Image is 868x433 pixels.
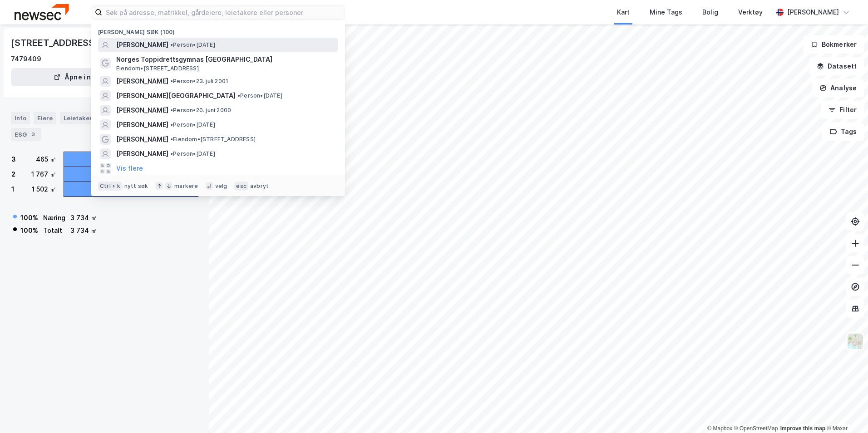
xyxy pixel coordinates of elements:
[250,182,269,190] div: avbryt
[170,121,173,128] span: •
[98,182,123,191] div: Ctrl + k
[124,182,148,190] div: nytt søk
[11,112,30,124] div: Info
[91,21,345,38] div: [PERSON_NAME] søk (100)
[116,134,168,145] span: [PERSON_NAME]
[170,41,173,48] span: •
[702,7,718,18] div: Bolig
[170,150,215,157] span: Person • [DATE]
[116,163,143,174] button: Vis flere
[787,7,839,18] div: [PERSON_NAME]
[36,154,56,165] div: 465 ㎡
[11,128,41,141] div: ESG
[70,225,97,236] div: 3 734 ㎡
[809,57,864,75] button: Datasett
[43,212,65,223] div: Næring
[116,105,168,116] span: [PERSON_NAME]
[617,7,630,18] div: Kart
[170,107,173,113] span: •
[116,119,168,130] span: [PERSON_NAME]
[20,225,38,236] div: 100 %
[11,154,16,165] div: 3
[170,150,173,157] span: •
[237,92,240,99] span: •
[116,39,168,50] span: [PERSON_NAME]
[116,148,168,159] span: [PERSON_NAME]
[170,107,231,114] span: Person • 20. juni 2000
[116,76,168,87] span: [PERSON_NAME]
[102,5,345,19] input: Søk på adresse, matrikkel, gårdeiere, leietakere eller personer
[34,112,56,124] div: Eiere
[32,184,56,195] div: 1 502 ㎡
[234,182,248,191] div: esc
[170,41,215,49] span: Person • [DATE]
[43,225,65,236] div: Totalt
[11,184,15,195] div: 1
[707,425,732,432] a: Mapbox
[823,389,868,433] iframe: Chat Widget
[29,130,38,139] div: 3
[822,123,864,141] button: Tags
[170,121,215,128] span: Person • [DATE]
[170,78,228,85] span: Person • 23. juli 2001
[11,68,154,86] button: Åpne i ny fane
[847,333,864,350] img: Z
[11,54,41,64] div: 7479409
[215,182,227,190] div: velg
[116,65,199,72] span: Eiendom • [STREET_ADDRESS]
[31,169,56,180] div: 1 767 ㎡
[821,101,864,119] button: Filter
[803,35,864,54] button: Bokmerker
[174,182,198,190] div: markere
[237,92,282,99] span: Person • [DATE]
[780,425,825,432] a: Improve this map
[11,35,100,50] div: [STREET_ADDRESS]
[116,54,334,65] span: Norges Toppidrettsgymnas [GEOGRAPHIC_DATA]
[170,78,173,84] span: •
[170,136,173,143] span: •
[60,112,111,124] div: Leietakere
[11,169,15,180] div: 2
[823,389,868,433] div: Kontrollprogram for chat
[170,136,256,143] span: Eiendom • [STREET_ADDRESS]
[15,4,69,20] img: newsec-logo.f6e21ccffca1b3a03d2d.png
[734,425,778,432] a: OpenStreetMap
[116,90,236,101] span: [PERSON_NAME][GEOGRAPHIC_DATA]
[20,212,38,223] div: 100 %
[70,212,97,223] div: 3 734 ㎡
[650,7,682,18] div: Mine Tags
[738,7,763,18] div: Verktøy
[812,79,864,97] button: Analyse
